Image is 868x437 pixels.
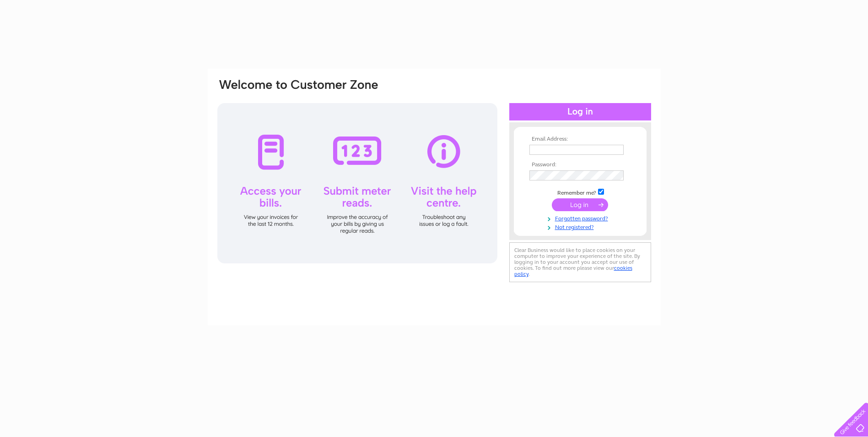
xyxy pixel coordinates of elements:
[527,187,633,197] td: Remember me?
[529,222,633,231] a: Not registered?
[527,162,633,168] th: Password:
[529,213,633,222] a: Forgotten password?
[527,136,633,142] th: Email Address:
[552,198,608,211] input: Submit
[514,265,632,277] a: cookies policy
[509,242,651,282] div: Clear Business would like to place cookies on your computer to improve your experience of the sit...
